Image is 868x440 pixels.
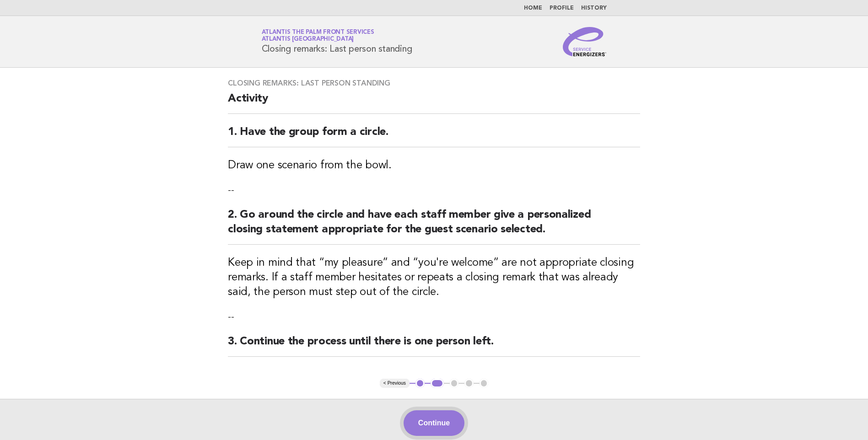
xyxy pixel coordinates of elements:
h3: Closing remarks: Last person standing [228,79,640,88]
span: Atlantis [GEOGRAPHIC_DATA] [262,37,354,43]
button: < Previous [380,379,410,388]
h3: Draw one scenario from the bowl. [228,158,640,173]
h1: Closing remarks: Last person standing [262,30,412,54]
h2: 2. Go around the circle and have each staff member give a personalized closing statement appropri... [228,208,640,245]
a: Home [524,5,542,11]
a: Profile [550,5,574,11]
a: History [581,5,607,11]
a: Atlantis The Palm Front ServicesAtlantis [GEOGRAPHIC_DATA] [262,29,374,42]
h3: Keep in mind that “my pleasure” and “you're welcome” are not appropriate closing remarks. If a st... [228,256,640,300]
p: -- [228,311,640,323]
h2: 1. Have the group form a circle. [228,125,640,147]
img: Service Energizers [563,27,607,56]
p: -- [228,184,640,197]
button: 2 [431,379,444,388]
button: Continue [404,410,464,436]
button: 1 [415,379,425,388]
h2: 3. Continue the process until there is one person left. [228,334,640,357]
h2: Activity [228,91,640,114]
